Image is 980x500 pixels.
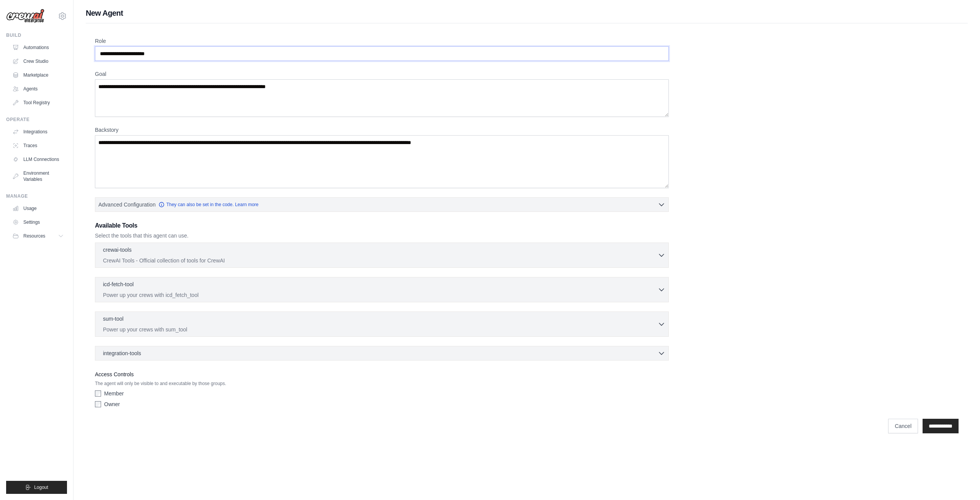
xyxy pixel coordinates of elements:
span: integration-tools [103,349,141,357]
a: Agents [9,83,67,95]
div: Operate [6,116,67,123]
label: Goal [95,70,669,78]
p: icd-fetch-tool [103,280,134,288]
button: crewai-tools CrewAI Tools - Official collection of tools for CrewAI [98,246,665,264]
a: Integrations [9,126,67,138]
h3: Available Tools [95,221,669,230]
a: Settings [9,216,67,228]
h1: New Agent [86,8,968,18]
label: Role [95,37,669,45]
p: CrewAI Tools - Official collection of tools for CrewAI [103,257,658,264]
a: Environment Variables [9,167,67,185]
div: Manage [6,193,67,199]
a: Automations [9,41,67,54]
span: Advanced Configuration [98,201,155,208]
p: crewai-tools [103,246,132,254]
a: They can also be set in the code. Learn more [158,202,258,208]
a: Cancel [888,419,918,433]
a: Marketplace [9,69,67,81]
span: Resources [23,233,45,239]
a: Tool Registry [9,97,67,109]
label: Member [104,390,124,397]
button: Logout [6,481,67,494]
button: Advanced Configuration They can also be set in the code. Learn more [95,198,668,211]
a: Usage [9,202,67,215]
a: LLM Connections [9,153,67,166]
div: Build [6,32,67,38]
a: Traces [9,139,67,152]
img: Logo [6,9,44,23]
p: Power up your crews with icd_fetch_tool [103,291,658,299]
label: Backstory [95,126,669,134]
p: Power up your crews with sum_tool [103,326,658,333]
label: Owner [104,400,120,408]
a: Crew Studio [9,55,67,67]
p: Select the tools that this agent can use. [95,232,669,239]
span: Logout [34,484,48,490]
button: sum-tool Power up your crews with sum_tool [98,315,665,333]
button: Resources [9,230,67,242]
button: icd-fetch-tool Power up your crews with icd_fetch_tool [98,280,665,299]
label: Access Controls [95,370,669,379]
button: integration-tools [98,349,665,357]
p: The agent will only be visible to and executable by those groups. [95,380,669,387]
p: sum-tool [103,315,124,323]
